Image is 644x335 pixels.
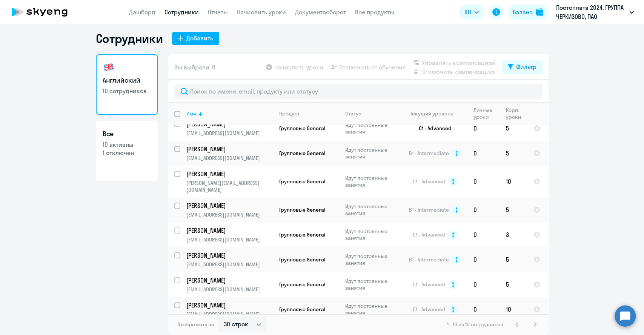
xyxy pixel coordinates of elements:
button: Фильтр [502,60,543,74]
div: Статус [345,110,361,117]
div: Баланс [513,8,533,17]
a: Все продукты [355,8,394,16]
p: [PERSON_NAME][EMAIL_ADDRESS][DOMAIN_NAME] [186,180,273,193]
div: Текущий уровень [403,110,467,117]
td: 10 [500,297,527,322]
p: Идут постоянные занятия [345,303,397,316]
p: [EMAIL_ADDRESS][DOMAIN_NAME] [186,311,273,318]
p: 10 активны [103,140,151,149]
div: Продукт [279,110,300,117]
div: Статус [345,110,397,117]
p: [PERSON_NAME] [186,226,272,235]
p: [EMAIL_ADDRESS][DOMAIN_NAME] [186,130,273,137]
div: Корп. уроки [506,107,527,120]
a: [PERSON_NAME] [186,276,273,284]
h1: Сотрудники [96,31,163,46]
a: [PERSON_NAME] [186,201,273,210]
span: Групповые General [279,150,325,157]
td: 0 [467,222,500,247]
td: C1 - Advanced [397,116,467,141]
span: B1 - Intermediate [409,206,449,213]
span: C1 - Advanced [413,178,446,185]
td: 0 [467,197,500,222]
a: [PERSON_NAME] [186,251,273,260]
a: [PERSON_NAME] [186,170,273,178]
span: C1 - Advanced [413,231,446,238]
p: [EMAIL_ADDRESS][DOMAIN_NAME] [186,236,273,243]
p: [PERSON_NAME] [186,201,272,210]
button: Балансbalance [508,5,548,20]
p: Идут постоянные занятия [345,253,397,266]
div: Личные уроки [473,107,493,120]
td: 5 [500,116,527,141]
div: Продукт [279,110,339,117]
h3: Английский [103,75,151,85]
span: 1 - 10 из 10 сотрудников [447,321,503,328]
p: Идут постоянные занятия [345,175,397,188]
a: Отчеты [208,8,228,16]
td: 0 [467,247,500,272]
span: Групповые General [279,256,325,263]
a: Документооборот [295,8,346,16]
button: Добавить [172,32,219,45]
p: Идут постоянные занятия [345,203,397,217]
td: 5 [500,272,527,297]
span: RU [464,8,471,17]
td: 0 [467,166,500,197]
td: 5 [500,197,527,222]
a: [PERSON_NAME] [186,301,273,309]
p: Идут постоянные занятия [345,278,397,291]
p: Идут постоянные занятия [345,121,397,135]
p: [PERSON_NAME] [186,276,272,284]
span: B1 - Intermediate [409,256,449,263]
td: 0 [467,297,500,322]
span: B1 - Intermediate [409,150,449,157]
div: Имя [186,110,196,117]
p: [EMAIL_ADDRESS][DOMAIN_NAME] [186,211,273,218]
a: [PERSON_NAME] [186,226,273,235]
p: [PERSON_NAME] [186,170,272,178]
a: Начислить уроки [237,8,286,16]
button: RU [459,5,484,20]
div: Добавить [186,34,213,43]
span: Отображать по: [177,321,215,328]
p: [PERSON_NAME] [186,251,272,260]
img: balance [536,8,543,16]
div: Текущий уровень [410,110,453,117]
p: [EMAIL_ADDRESS][DOMAIN_NAME] [186,286,273,293]
td: 0 [467,272,500,297]
a: [PERSON_NAME] [186,145,273,153]
span: Групповые General [279,281,325,288]
td: 5 [500,141,527,166]
a: Дашборд [129,8,155,16]
td: 10 [500,166,527,197]
div: Корп. уроки [506,107,521,120]
div: Фильтр [516,62,536,71]
p: [EMAIL_ADDRESS][DOMAIN_NAME] [186,155,273,161]
span: C1 - Advanced [413,306,446,313]
a: Все10 активны1 отключен [96,121,158,181]
span: Групповые General [279,306,325,313]
td: 0 [467,116,500,141]
img: english [103,61,115,73]
span: Вы выбрали: 0 [174,63,215,72]
a: Английский10 сотрудников [96,54,158,115]
div: Личные уроки [473,107,500,120]
h3: Все [103,129,151,139]
span: C1 - Advanced [413,281,446,288]
span: Групповые General [279,178,325,185]
div: Имя [186,110,273,117]
a: Сотрудники [164,8,199,16]
input: Поиск по имени, email, продукту или статусу [174,84,543,99]
button: Постоплата 2024, ГРУППА ЧЕРКИЗОВО, ПАО [552,3,638,21]
td: 5 [500,247,527,272]
span: Групповые General [279,231,325,238]
span: Групповые General [279,206,325,213]
td: 3 [500,222,527,247]
p: 1 отключен [103,149,151,157]
p: Постоплата 2024, ГРУППА ЧЕРКИЗОВО, ПАО [556,3,626,21]
p: Идут постоянные занятия [345,228,397,241]
p: [PERSON_NAME] [186,145,272,153]
td: 0 [467,141,500,166]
